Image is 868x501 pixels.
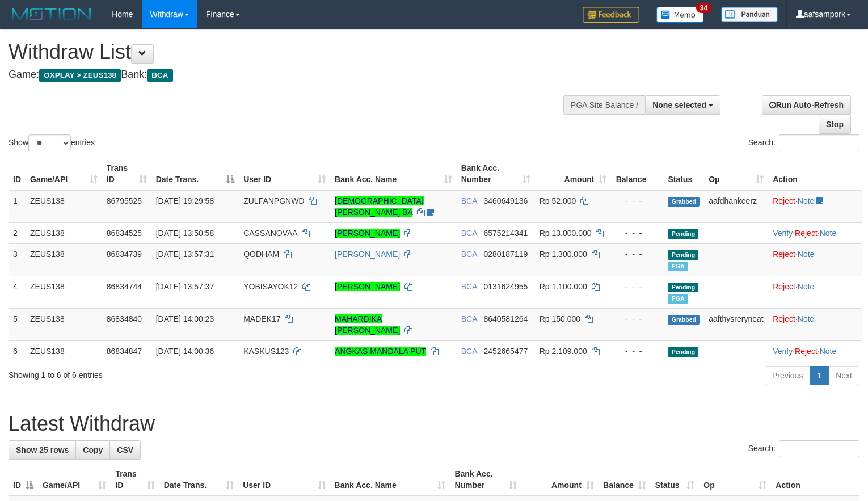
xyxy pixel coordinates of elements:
span: [DATE] 13:50:58 [156,229,214,238]
td: aafdhankeerz [704,190,768,223]
span: Rp 150.000 [540,314,580,323]
td: aafthysreryneat [704,308,768,340]
span: BCA [461,347,477,356]
a: Note [820,347,837,356]
span: 86834847 [107,347,142,356]
td: · [768,190,862,223]
label: Show entries [9,134,95,151]
span: 86834525 [107,229,142,238]
a: Reject [773,250,795,259]
td: 4 [9,276,26,308]
img: Feedback.jpg [583,7,639,23]
td: · · [768,222,862,243]
span: OXPLAY > ZEUS138 [39,69,121,82]
a: Verify [773,229,793,238]
h4: Game: Bank: [9,69,567,81]
span: Grabbed [668,315,700,325]
div: - - - [616,195,659,207]
span: KASKUS123 [243,347,289,356]
img: Button%20Memo.svg [656,7,704,23]
th: Trans ID: activate to sort column ascending [111,464,159,496]
th: ID [9,158,26,190]
span: Rp 13.000.000 [540,229,592,238]
span: Pending [668,347,698,357]
input: Search: [779,134,859,151]
div: - - - [616,346,659,357]
div: - - - [616,313,659,325]
span: Show 25 rows [16,445,69,454]
a: Reject [773,196,795,205]
a: Copy [75,440,110,460]
th: Date Trans.: activate to sort column descending [151,158,239,190]
th: Date Trans.: activate to sort column ascending [159,464,239,496]
span: Pending [668,229,698,239]
td: ZEUS138 [26,190,102,223]
a: Reject [795,347,818,356]
span: 86795525 [107,196,142,205]
span: Rp 1.100.000 [540,282,587,291]
label: Search: [748,440,859,457]
span: BCA [147,69,172,82]
td: · · [768,340,862,361]
a: Verify [773,347,793,356]
span: [DATE] 19:29:58 [156,196,214,205]
span: Copy 3460649136 to clipboard [483,196,528,205]
th: Status [663,158,704,190]
h1: Withdraw List [9,41,567,64]
td: · [768,243,862,276]
th: Bank Acc. Name: activate to sort column ascending [330,464,450,496]
span: Marked by aafnoeunsreypich [668,294,688,304]
span: 86834744 [107,282,142,291]
td: ZEUS138 [26,222,102,243]
th: Amount: activate to sort column ascending [535,158,612,190]
div: - - - [616,249,659,260]
span: Pending [668,283,698,292]
a: Next [828,366,859,385]
a: Previous [765,366,810,385]
span: Marked by aafnoeunsreypich [668,262,688,271]
a: Run Auto-Refresh [762,95,851,115]
td: ZEUS138 [26,340,102,361]
span: Copy 8640581264 to clipboard [483,314,528,323]
span: 86834739 [107,250,142,259]
button: None selected [645,95,720,115]
span: BCA [461,196,477,205]
th: Trans ID: activate to sort column ascending [102,158,151,190]
td: 5 [9,308,26,340]
label: Search: [748,134,859,151]
a: Note [798,314,815,323]
span: 34 [696,3,711,13]
th: Op: activate to sort column ascending [704,158,768,190]
span: YOBISAYOK12 [243,282,298,291]
th: User ID: activate to sort column ascending [239,158,330,190]
span: Copy 2452665477 to clipboard [483,347,528,356]
td: 1 [9,190,26,223]
div: Showing 1 to 6 of 6 entries [9,365,353,381]
span: MADEK17 [243,314,280,323]
span: Copy [83,445,103,454]
td: ZEUS138 [26,308,102,340]
a: Note [798,250,815,259]
a: [PERSON_NAME] [335,250,400,259]
a: [PERSON_NAME] [335,282,400,291]
th: Balance: activate to sort column ascending [599,464,651,496]
input: Search: [779,440,859,457]
a: CSV [109,440,141,460]
div: - - - [616,228,659,239]
td: 2 [9,222,26,243]
span: Rp 52.000 [540,196,576,205]
span: Copy 0280187119 to clipboard [483,250,528,259]
select: Showentries [28,134,71,151]
a: Reject [773,314,795,323]
span: QODHAM [243,250,279,259]
span: [DATE] 13:57:31 [156,250,214,259]
a: Note [798,282,815,291]
div: PGA Site Balance / [563,95,645,115]
img: MOTION_logo.png [9,6,95,23]
span: [DATE] 13:57:37 [156,282,214,291]
span: Pending [668,250,698,260]
span: None selected [652,100,706,110]
th: Action [771,464,859,496]
span: Copy 6575214341 to clipboard [483,229,528,238]
a: 1 [810,366,829,385]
